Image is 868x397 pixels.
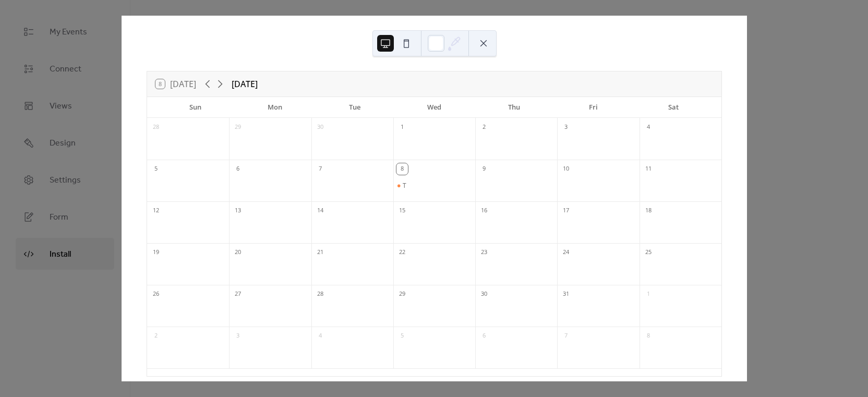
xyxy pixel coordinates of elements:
[232,288,244,300] div: 27
[315,97,394,118] div: Tue
[232,247,244,258] div: 20
[478,122,490,133] div: 2
[315,330,326,342] div: 4
[403,182,406,190] div: T
[478,205,490,216] div: 16
[396,122,408,133] div: 1
[315,163,326,175] div: 7
[643,330,654,342] div: 8
[315,288,326,300] div: 28
[478,330,490,342] div: 6
[150,122,162,133] div: 28
[232,78,258,90] div: [DATE]
[232,122,244,133] div: 29
[155,97,235,118] div: Sun
[478,163,490,175] div: 9
[643,122,654,133] div: 4
[643,288,654,300] div: 1
[150,288,162,300] div: 26
[150,205,162,216] div: 12
[478,247,490,258] div: 23
[396,205,408,216] div: 15
[560,205,572,216] div: 17
[396,330,408,342] div: 5
[232,205,244,216] div: 13
[396,288,408,300] div: 29
[235,97,315,118] div: Mon
[560,288,572,300] div: 31
[474,97,554,118] div: Thu
[232,163,244,175] div: 6
[396,247,408,258] div: 22
[560,247,572,258] div: 24
[560,122,572,133] div: 3
[643,247,654,258] div: 25
[150,330,162,342] div: 2
[393,182,475,190] div: T
[478,288,490,300] div: 30
[315,247,326,258] div: 21
[633,97,713,118] div: Sat
[396,163,408,175] div: 8
[394,97,474,118] div: Wed
[315,122,326,133] div: 30
[643,163,654,175] div: 11
[150,247,162,258] div: 19
[560,330,572,342] div: 7
[560,163,572,175] div: 10
[554,97,634,118] div: Fri
[150,163,162,175] div: 5
[232,330,244,342] div: 3
[643,205,654,216] div: 18
[315,205,326,216] div: 14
